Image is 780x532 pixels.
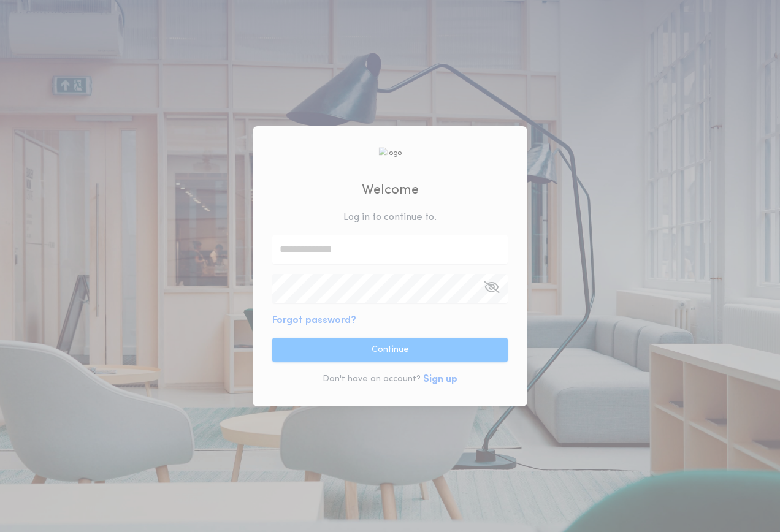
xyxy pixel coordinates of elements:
[378,147,402,159] img: logo
[323,373,421,386] p: Don't have an account?
[272,338,508,362] button: Continue
[362,180,419,200] h2: Welcome
[343,210,437,225] p: Log in to continue to .
[423,372,457,387] button: Sign up
[272,313,356,328] button: Forgot password?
